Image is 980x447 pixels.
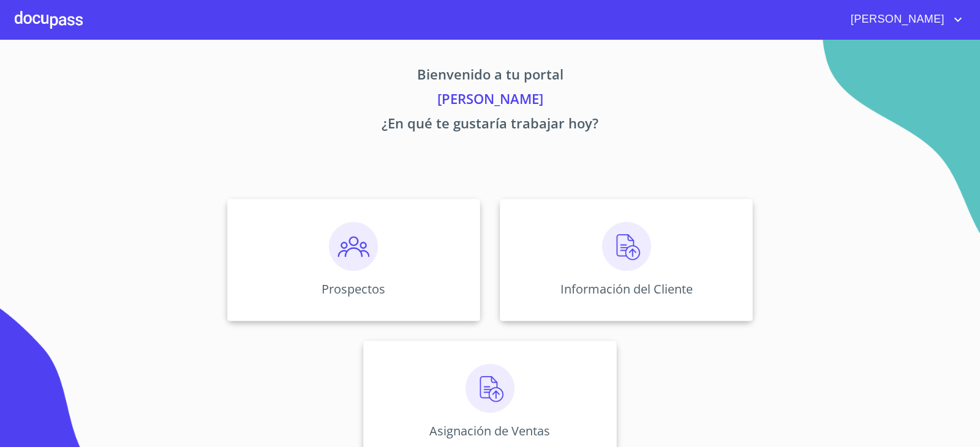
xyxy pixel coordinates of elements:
[842,10,951,29] span: [PERSON_NAME]
[113,89,867,113] p: [PERSON_NAME]
[466,364,514,413] img: carga.png
[329,222,378,271] img: prospectos.png
[842,10,965,29] button: account of current user
[429,423,550,439] p: Asignación de Ventas
[113,113,867,138] p: ¿En qué te gustaría trabajar hoy?
[113,64,867,89] p: Bienvenido a tu portal
[322,281,385,297] p: Prospectos
[602,222,651,271] img: carga.png
[560,281,693,297] p: Información del Cliente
